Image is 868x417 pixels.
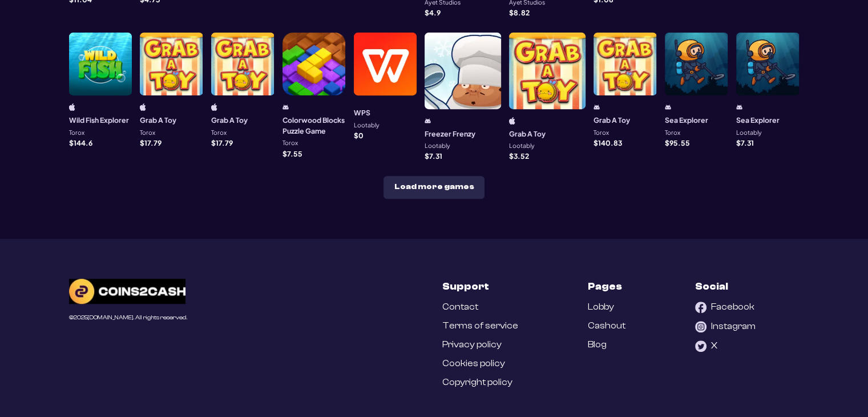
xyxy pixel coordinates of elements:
[211,115,248,125] h3: Grab A Toy
[695,302,706,313] img: Facebook
[425,9,441,16] p: $ 4.9
[425,143,450,149] p: Lootably
[425,153,442,159] p: $ 7.31
[442,279,489,294] h3: Support
[736,115,780,125] h3: Sea Explorer
[588,302,614,312] a: Lobby
[588,279,622,294] h3: Pages
[588,320,625,331] a: Cashout
[69,315,187,321] div: © 2025 [DOMAIN_NAME]. All rights reserved.
[509,143,535,149] p: Lootably
[140,139,162,146] p: $ 17.79
[282,150,302,157] p: $ 7.55
[211,103,217,111] img: iphone/ipad
[695,321,756,332] a: Instagram
[695,340,717,352] a: X
[695,279,728,294] h3: Social
[594,103,600,111] img: android
[442,339,502,350] a: Privacy policy
[509,117,515,125] img: ios
[442,377,512,388] a: Copyright policy
[69,115,129,125] h3: Wild Fish Explorer
[140,130,155,136] p: Torox
[354,132,364,139] p: $ 0
[354,107,370,118] h3: WPS
[354,122,380,129] p: Lootably
[383,176,485,199] button: Load more games
[442,302,478,312] a: Contact
[695,321,706,332] img: Instagram
[665,115,708,125] h3: Sea Explorer
[69,130,84,136] p: Torox
[425,129,475,139] h3: Freezer Frenzy
[211,130,227,136] p: Torox
[594,115,630,125] h3: Grab A Toy
[442,320,518,331] a: Terms of service
[509,9,530,16] p: $ 8.82
[69,279,185,304] img: C2C Logo
[594,139,622,146] p: $ 140.83
[211,139,233,146] p: $ 17.79
[140,103,146,111] img: iphone/ipad
[282,103,289,111] img: android
[509,153,529,159] p: $ 3.52
[509,129,546,139] h3: Grab A Toy
[695,302,754,313] a: Facebook
[69,139,92,146] p: $ 144.6
[588,339,607,350] a: Blog
[665,103,671,111] img: android
[282,115,346,136] h3: Colorwood Blocks Puzzle Game
[665,130,680,136] p: Torox
[140,115,176,125] h3: Grab A Toy
[695,340,706,352] img: X
[425,117,431,125] img: android
[665,139,690,146] p: $ 95.55
[736,139,754,146] p: $ 7.31
[594,130,609,136] p: Torox
[736,130,762,136] p: Lootably
[442,358,505,369] a: Cookies policy
[69,103,75,111] img: iphone/ipad
[282,140,298,146] p: Torox
[736,103,742,111] img: android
